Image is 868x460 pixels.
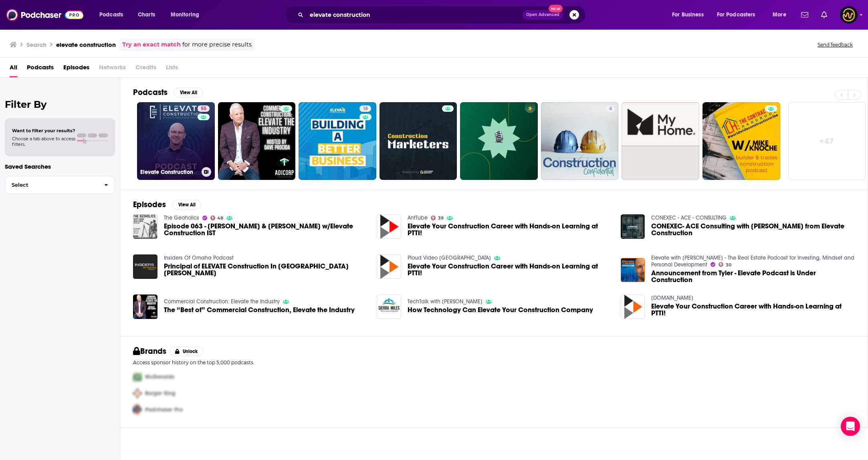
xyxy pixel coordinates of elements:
[651,270,855,283] a: Announcement from Tyler - Elevate Podcast is Under Construction
[841,417,860,436] div: Open Intercom Messenger
[840,6,858,24] img: User Profile
[198,105,210,112] a: 55
[133,87,203,97] a: PodcastsView All
[170,347,204,356] button: Unlock
[408,223,611,236] a: Elevate Your Construction Career with Hands-on Learning at PTTI!
[526,13,559,17] span: Open Advanced
[130,369,145,385] img: First Pro Logo
[172,200,201,210] button: View All
[99,9,123,20] span: Podcasts
[651,254,854,268] a: Elevate with Tyler Chesser - The Real Estate Podcast for Investing, Mindset and Personal Development
[377,295,401,319] img: How Technology Can Elevate Your Construction Company
[164,214,199,221] a: The Geoholics
[359,105,371,112] a: 18
[94,8,133,21] button: open menu
[621,214,645,239] a: CONEXEC- ACE Consulting with Jason Schroeder from Elevate Construction
[5,176,115,194] button: Select
[140,169,198,176] h3: Elevate Construction
[818,8,830,22] a: Show notifications dropdown
[840,6,858,24] span: Logged in as LowerStreet
[182,40,252,49] span: for more precise results
[299,102,376,180] a: 18
[130,385,145,401] img: Second Pro Logo
[5,163,115,170] p: Saved Searches
[133,87,168,97] h2: Podcasts
[6,7,83,22] img: Podchaser - Follow, Share and Rate Podcasts
[377,214,401,239] img: Elevate Your Construction Career with Hands-on Learning at PTTI!
[99,61,126,77] span: Networks
[438,216,444,220] span: 39
[651,223,855,236] span: CONEXEC- ACE Consulting with [PERSON_NAME] from Elevate Construction
[408,298,482,305] a: TechTalk with Sierra Miles
[523,10,563,20] button: Open AdvancedNew
[717,9,755,20] span: For Podcasters
[133,214,157,239] img: Episode 063 - Jason Schroeder & Brandon Montero w/Elevate Construction IST
[137,102,215,180] a: 55Elevate Construction
[133,346,166,356] h2: Brands
[201,105,206,113] span: 55
[135,61,156,77] span: Credits
[815,41,855,48] button: Send feedback
[133,254,157,279] img: Principal of ELEVATE Construction In Omaha Holly Hunt
[408,307,593,313] a: How Technology Can Elevate Your Construction Company
[138,9,155,20] span: Charts
[63,61,89,77] a: Episodes
[5,99,115,110] h2: Filter By
[217,216,223,220] span: 48
[133,8,160,21] a: Charts
[363,105,368,113] span: 18
[210,216,224,220] a: 48
[377,254,401,279] img: Elevate Your Construction Career with Hands-on Learning at PTTI!
[133,295,157,319] img: The “Best of” Commercial Construction, Elevate the Industry
[541,102,619,180] a: 4
[171,9,199,20] span: Monitoring
[145,406,183,413] span: Podchaser Pro
[606,105,615,112] a: 4
[726,263,731,267] span: 30
[767,8,796,21] button: open menu
[666,8,714,21] button: open menu
[5,182,98,188] span: Select
[145,373,174,380] span: McDonalds
[431,216,444,220] a: 39
[408,263,611,276] a: Elevate Your Construction Career with Hands-on Learning at PTTI!
[133,200,201,210] a: EpisodesView All
[651,214,727,221] a: CONEXEC - ACE - CONSULTING
[164,307,355,313] a: The “Best of” Commercial Construction, Elevate the Industry
[621,295,645,319] a: Elevate Your Construction Career with Hands-on Learning at PTTI!
[12,136,75,147] span: Choose a tab above to access filters.
[133,359,855,365] p: Access sponsor history on the top 5,000 podcasts.
[549,5,563,12] span: New
[408,254,491,261] a: Ploud Video France
[12,128,75,133] span: Want to filter your results?
[164,298,280,305] a: Commercial Construction: Elevate the Industry
[166,61,178,77] span: Lists
[133,200,166,210] h2: Episodes
[621,258,645,282] img: Announcement from Tyler - Elevate Podcast is Under Construction
[164,254,234,261] a: Insiders Of Omaha Podcast
[651,303,855,317] a: Elevate Your Construction Career with Hands-on Learning at PTTI!
[408,214,428,221] a: AntTube
[712,8,767,21] button: open menu
[165,8,210,21] button: open menu
[10,61,17,77] a: All
[164,223,367,236] a: Episode 063 - Jason Schroeder & Brandon Montero w/Elevate Construction IST
[840,6,858,24] button: Show profile menu
[27,61,54,77] a: Podcasts
[798,8,811,22] a: Show notifications dropdown
[164,263,367,276] span: Principal of ELEVATE Construction In [GEOGRAPHIC_DATA] [PERSON_NAME]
